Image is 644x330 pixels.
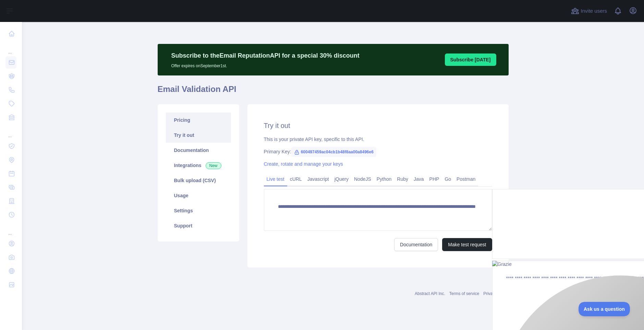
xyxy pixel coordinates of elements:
[264,121,492,130] h2: Try it out
[449,291,479,296] a: Terms of service
[206,162,221,169] span: New
[166,173,231,188] a: Bulk upload (CSV)
[264,148,492,155] div: Primary Key:
[5,125,16,139] div: ...
[5,222,16,236] div: ...
[264,174,287,185] a: Live test
[394,238,438,251] a: Documentation
[579,302,630,316] iframe: Toggle Customer Support
[442,238,492,251] button: Make test request
[483,291,508,296] a: Privacy policy
[5,41,16,55] div: ...
[166,158,231,173] a: Integrations New
[454,174,478,185] a: Postman
[171,51,360,60] p: Subscribe to the Email Reputation API for a special 30 % discount
[332,174,351,185] a: jQuery
[166,143,231,158] a: Documentation
[166,203,231,218] a: Settings
[291,147,376,157] span: 600497459ac04cb1b48f8aa00a8496e6
[374,174,394,185] a: Python
[166,188,231,203] a: Usage
[166,113,231,128] a: Pricing
[166,128,231,143] a: Try it out
[581,7,607,15] span: Invite users
[166,218,231,233] a: Support
[442,174,454,185] a: Go
[158,84,509,100] h1: Email Validation API
[287,174,305,185] a: cURL
[415,291,445,296] a: Abstract API Inc.
[411,174,427,185] a: Java
[570,5,608,16] button: Invite users
[445,54,496,66] button: Subscribe [DATE]
[394,174,411,185] a: Ruby
[351,174,374,185] a: NodeJS
[264,136,492,143] div: This is your private API key, specific to this API.
[305,174,332,185] a: Javascript
[427,174,442,185] a: PHP
[264,161,343,167] a: Create, rotate and manage your keys
[171,60,360,69] p: Offer expires on September 1st.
